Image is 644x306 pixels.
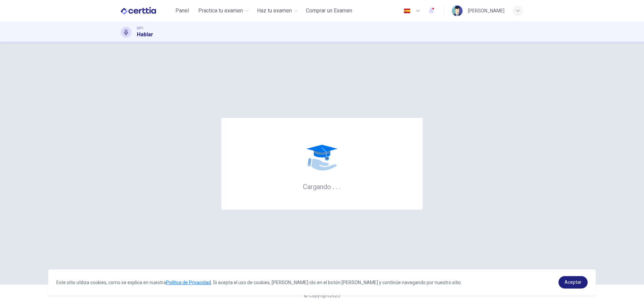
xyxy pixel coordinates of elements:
button: Comprar un Examen [303,5,355,17]
span: Comprar un Examen [306,7,352,15]
a: Política de Privacidad [166,280,211,285]
button: Practica tu examen [196,5,252,17]
span: © Copyright 2025 [304,293,340,298]
span: Panel [175,7,189,15]
span: Este sitio utiliza cookies, como se explica en nuestra . Si acepta el uso de cookies, [PERSON_NAM... [56,280,462,285]
h1: Hablar [137,31,153,39]
span: CET1 [137,26,144,31]
img: CERTTIA logo [121,4,156,17]
span: Aceptar [565,279,582,285]
button: Haz tu examen [254,5,301,17]
div: cookieconsent [48,269,596,295]
img: es [403,8,411,13]
div: [PERSON_NAME] [468,7,504,15]
img: Profile picture [452,5,463,16]
span: Practica tu examen [198,7,243,15]
span: Haz tu examen [257,7,292,15]
a: dismiss cookie message [558,276,588,289]
h6: . [332,180,334,191]
a: CERTTIA logo [121,4,171,17]
h6: . [335,180,338,191]
button: Panel [171,5,193,17]
h6: . [339,180,341,191]
h6: Cargando [303,182,341,191]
